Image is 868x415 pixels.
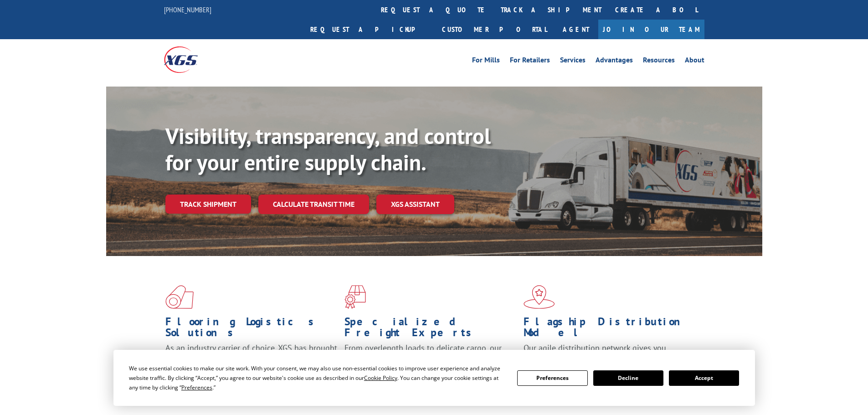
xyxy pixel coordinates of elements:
[344,285,366,309] img: xgs-icon-focused-on-flooring-red
[596,56,633,67] a: Advantages
[165,316,338,343] h1: Flooring Logistics Solutions
[593,370,663,386] button: Decline
[376,195,454,214] a: XGS ASSISTANT
[165,285,194,309] img: xgs-icon-total-supply-chain-intelligence-red
[472,56,500,67] a: For Mills
[165,343,337,375] span: As an industry carrier of choice, XGS has brought innovation and dedication to flooring logistics...
[554,20,598,39] a: Agent
[164,5,211,14] a: [PHONE_NUMBER]
[524,316,696,343] h1: Flagship Distribution Model
[435,20,554,39] a: Customer Portal
[258,195,369,214] a: Calculate transit time
[129,364,506,392] div: We use essential cookies to make our site work. With your consent, we may also use non-essential ...
[524,343,691,364] span: Our agile distribution network gives you nationwide inventory management on demand.
[113,350,755,406] div: Cookie Consent Prompt
[165,195,251,214] a: Track shipment
[165,122,491,176] b: Visibility, transparency, and control for your entire supply chain.
[303,20,435,39] a: Request a pickup
[181,384,212,391] span: Preferences
[669,370,739,386] button: Accept
[598,20,704,39] a: Join Our Team
[344,343,517,383] p: From overlength loads to delicate cargo, our experienced staff knows the best way to move your fr...
[685,56,704,67] a: About
[643,56,675,67] a: Resources
[524,285,555,309] img: xgs-icon-flagship-distribution-model-red
[517,370,587,386] button: Preferences
[510,56,550,67] a: For Retailers
[344,316,517,343] h1: Specialized Freight Experts
[560,56,586,67] a: Services
[364,374,397,382] span: Cookie Policy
